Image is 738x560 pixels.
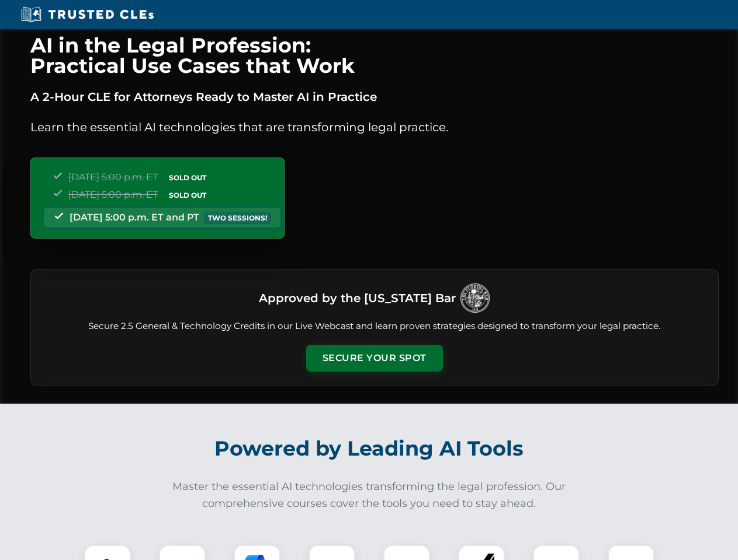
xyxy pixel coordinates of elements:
span: SOLD OUT [165,171,210,184]
h3: Approved by the [US_STATE] Bar [259,288,456,309]
span: SOLD OUT [165,189,210,201]
p: A 2-Hour CLE for Attorneys Ready to Master AI in Practice [30,87,719,106]
img: Trusted CLEs [18,6,157,23]
button: Secure Your Spot [306,345,443,372]
h2: Powered by Leading AI Tools [46,428,693,469]
h1: AI in the Legal Profession: Practical Use Cases that Work [30,35,719,76]
img: Logo [460,283,490,313]
p: Secure 2.5 General & Technology Credits in our Live Webcast and learn proven strategies designed ... [45,320,704,333]
p: Learn the essential AI technologies that are transforming legal practice. [30,118,719,136]
p: Master the essential AI technologies transforming the legal profession. Our comprehensive courses... [165,478,574,512]
span: [DATE] 5:00 p.m. ET [68,171,158,183]
span: [DATE] 5:00 p.m. ET [68,189,158,200]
